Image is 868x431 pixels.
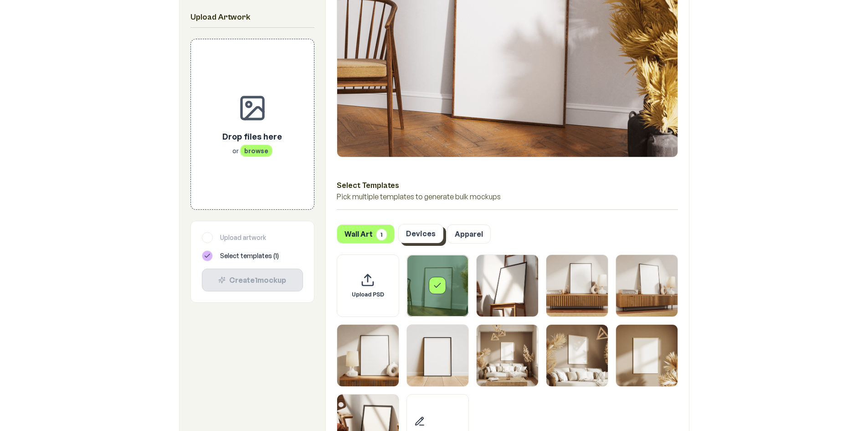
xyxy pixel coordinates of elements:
[337,179,678,191] h3: Select Templates
[476,254,539,317] div: Select template Framed Poster 2
[616,254,678,317] div: Select template Framed Poster 4
[337,224,395,244] button: Wall Art1
[222,146,282,156] p: or
[352,291,384,298] span: Upload PSD
[337,324,399,387] div: Select template Framed Poster 5
[202,269,303,291] button: Create1mockup
[220,233,266,242] span: Upload artwork
[190,11,314,24] h2: Upload Artwork
[406,324,469,387] div: Select template Framed Poster 6
[406,254,469,317] div: Select template Framed Poster
[447,224,491,244] button: Apparel
[546,255,608,317] img: Framed Poster 3
[616,255,678,317] img: Framed Poster 4
[376,229,387,240] span: 1
[337,325,399,386] img: Framed Poster 5
[477,255,538,317] img: Framed Poster 2
[398,224,443,243] button: Devices
[240,145,272,157] span: browse
[210,275,295,286] div: Create 1 mockup
[220,251,279,260] span: Select templates ( 1 )
[337,191,678,202] p: Pick multiple templates to generate bulk mockups
[407,325,468,386] img: Framed Poster 6
[616,324,678,387] div: Select template Framed Poster 9
[546,324,608,387] div: Select template Framed Poster 8
[222,130,282,143] p: Drop files here
[546,254,608,317] div: Select template Framed Poster 3
[337,254,399,317] div: Upload custom PSD template
[546,325,608,386] img: Framed Poster 8
[477,325,538,386] img: Framed Poster 7
[616,325,678,386] img: Framed Poster 9
[476,324,539,387] div: Select template Framed Poster 7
